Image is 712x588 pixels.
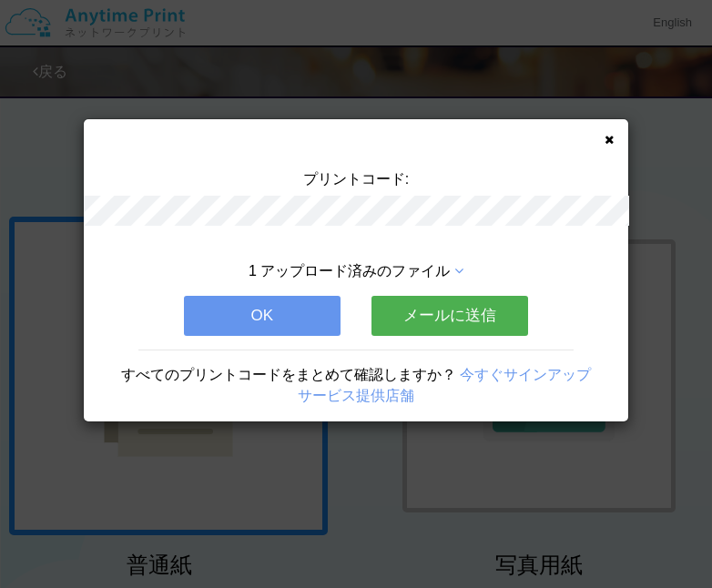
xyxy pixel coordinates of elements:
[371,296,528,336] button: メールに送信
[249,263,450,279] span: 1 アップロード済みのファイル
[460,367,591,382] a: 今すぐサインアップ
[298,388,414,403] a: サービス提供店舗
[121,367,456,382] span: すべてのプリントコードをまとめて確認しますか？
[184,296,341,336] button: OK
[303,171,409,187] span: プリントコード:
